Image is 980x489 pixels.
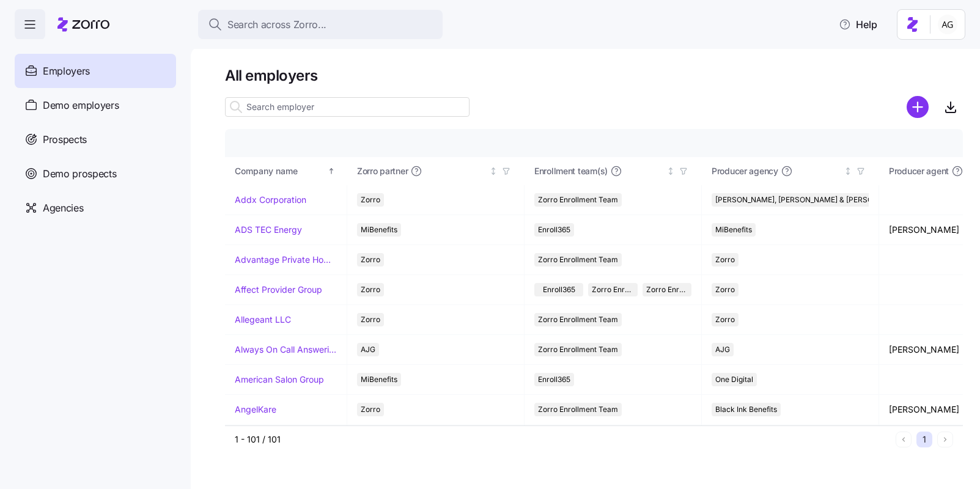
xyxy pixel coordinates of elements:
[327,167,336,175] div: Sorted ascending
[15,191,176,225] a: Agencies
[225,157,347,185] th: Company nameSorted ascending
[235,164,325,178] div: Company name
[361,283,380,296] span: Zorro
[839,17,877,32] span: Help
[896,432,912,447] button: Previous page
[43,166,117,182] span: Demo prospects
[538,403,618,416] span: Zorro Enrollment Team
[702,157,879,185] th: Producer agencyNot sorted
[715,193,905,207] span: [PERSON_NAME], [PERSON_NAME] & [PERSON_NAME]
[225,97,470,117] input: Search employer
[538,373,570,386] span: Enroll365
[937,432,953,447] button: Next page
[361,223,397,237] span: MiBenefits
[43,98,119,113] span: Demo employers
[715,403,777,416] span: Black Ink Benefits
[666,167,675,175] div: Not sorted
[715,253,735,267] span: Zorro
[938,15,957,34] img: 5fc55c57e0610270ad857448bea2f2d5
[361,193,380,207] span: Zorro
[538,343,618,356] span: Zorro Enrollment Team
[235,433,891,446] div: 1 - 101 / 101
[361,253,380,267] span: Zorro
[361,403,380,416] span: Zorro
[829,12,887,37] button: Help
[235,344,337,356] a: Always On Call Answering Service
[15,122,176,156] a: Prospects
[198,10,443,39] button: Search across Zorro...
[715,223,752,237] span: MiBenefits
[347,157,525,185] th: Zorro partnerNot sorted
[227,17,326,32] span: Search across Zorro...
[907,96,929,118] svg: add icon
[235,403,276,416] a: AngelKare
[715,313,735,326] span: Zorro
[361,313,380,326] span: Zorro
[715,373,753,386] span: One Digital
[715,343,730,356] span: AJG
[361,343,375,356] span: AJG
[916,432,932,447] button: 1
[15,54,176,88] a: Employers
[235,373,324,386] a: American Salon Group
[361,373,397,386] span: MiBenefits
[525,157,702,185] th: Enrollment team(s)Not sorted
[235,194,306,206] a: Addx Corporation
[15,156,176,191] a: Demo prospects
[538,223,570,237] span: Enroll365
[844,167,852,175] div: Not sorted
[15,88,176,122] a: Demo employers
[712,165,778,177] span: Producer agency
[235,254,337,266] a: Advantage Private Home Care
[43,64,90,79] span: Employers
[538,193,618,207] span: Zorro Enrollment Team
[225,66,963,85] h1: All employers
[538,313,618,326] span: Zorro Enrollment Team
[235,284,322,296] a: Affect Provider Group
[43,200,83,216] span: Agencies
[357,165,408,177] span: Zorro partner
[43,132,87,147] span: Prospects
[889,165,949,177] span: Producer agent
[646,283,688,296] span: Zorro Enrollment Experts
[538,253,618,267] span: Zorro Enrollment Team
[489,167,498,175] div: Not sorted
[715,283,735,296] span: Zorro
[534,165,608,177] span: Enrollment team(s)
[235,224,302,236] a: ADS TEC Energy
[235,314,291,326] a: Allegeant LLC
[592,283,633,296] span: Zorro Enrollment Team
[543,283,575,296] span: Enroll365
